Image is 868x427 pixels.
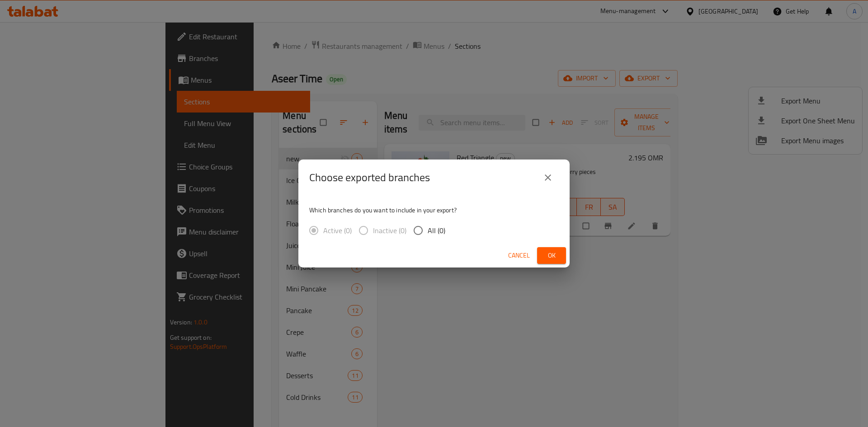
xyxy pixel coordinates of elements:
button: close [537,167,559,188]
button: Ok [537,247,566,264]
span: Inactive (0) [373,225,406,236]
span: All (0) [428,225,445,236]
span: Active (0) [323,225,352,236]
span: Cancel [508,250,530,261]
button: Cancel [505,247,533,264]
p: Which branches do you want to include in your export? [309,206,559,215]
h2: Choose exported branches [309,170,430,185]
span: Ok [544,250,559,261]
